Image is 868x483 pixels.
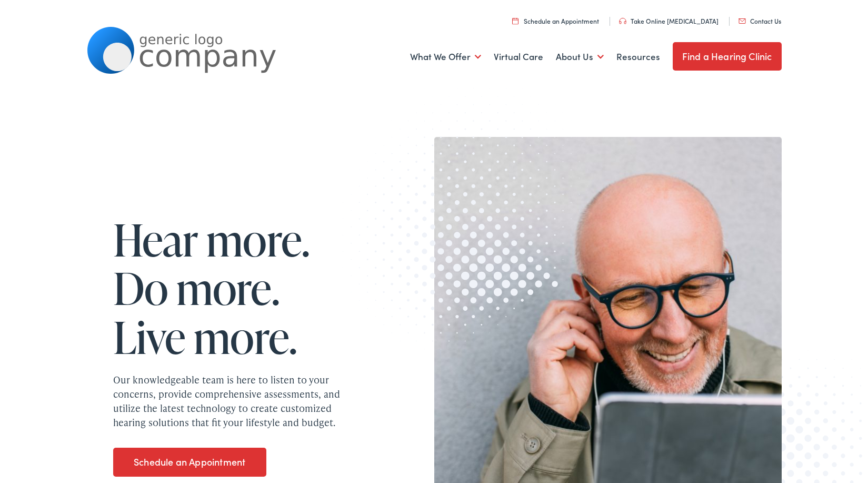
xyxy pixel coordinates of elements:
[176,263,280,312] span: more.
[326,72,604,358] img: Graphic image with a halftone pattern, contributing to the site's visual design.
[410,37,481,76] a: What We Offer
[739,16,781,25] a: Contact Us
[512,16,599,25] a: Schedule an Appointment
[194,312,297,361] span: more.
[113,263,168,312] span: Do
[113,372,366,429] p: Our knowledgeable team is here to listen to your concerns, provide comprehensive assessments, and...
[739,18,746,24] img: utility icon
[616,37,660,76] a: Resources
[619,18,626,24] img: utility icon
[113,312,186,361] span: Live
[556,37,604,76] a: About Us
[113,215,198,263] span: Hear
[673,42,782,71] a: Find a Hearing Clinic
[619,16,719,25] a: Take Online [MEDICAL_DATA]
[512,17,518,24] img: utility icon
[113,448,266,477] a: Schedule an Appointment
[494,37,543,76] a: Virtual Care
[206,215,310,263] span: more.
